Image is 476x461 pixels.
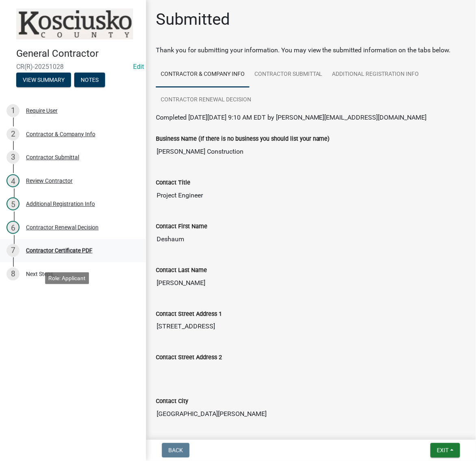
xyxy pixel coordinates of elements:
label: Contact Title [156,180,190,186]
div: Review Contractor [26,178,73,184]
div: 1 [6,104,19,117]
label: Business Name (If there is no business you should list your name) [156,136,330,142]
img: Kosciusko County, Indiana [16,9,133,39]
div: Additional Registration Info [26,201,95,207]
span: CR(R)-20251028 [16,63,130,71]
a: Contractor Renewal Decision [156,87,256,113]
div: Role: Applicant [45,272,89,284]
button: Notes [74,73,105,87]
a: Contractor Submittal [250,62,327,88]
h4: General Contractor [16,48,140,60]
button: View Summary [16,73,71,87]
label: Contact First Name [156,224,207,229]
button: Exit [431,443,460,458]
button: Back [162,443,190,458]
div: Contractor Renewal Decision [26,225,99,230]
div: Contractor Certificate PDF [26,248,93,253]
div: 8 [6,268,19,281]
span: Back [168,447,183,454]
div: 3 [6,151,19,164]
span: Completed [DATE][DATE] 9:10 AM EDT by [PERSON_NAME][EMAIL_ADDRESS][DOMAIN_NAME] [156,114,427,121]
a: Edit [133,63,144,71]
div: 2 [6,128,19,141]
div: Contractor & Company Info [26,131,95,137]
h1: Submitted [156,10,230,29]
div: 6 [6,221,19,234]
div: Thank you for submitting your information. You may view the submitted information on the tabs below. [156,45,466,55]
label: Contact Street Address 2 [156,355,222,361]
a: Additional Registration Info [327,62,424,88]
div: 7 [6,244,19,257]
div: Contractor Submittal [26,154,79,160]
div: 5 [6,197,19,210]
wm-modal-confirm: Summary [16,77,71,84]
label: Contact City [156,399,188,405]
div: Require User [26,108,58,114]
wm-modal-confirm: Notes [74,77,105,84]
span: Exit [437,447,449,454]
label: Contact Last Name [156,268,207,273]
wm-modal-confirm: Edit Application Number [133,63,144,71]
a: Contractor & Company Info [156,62,250,88]
div: 4 [6,174,19,187]
label: Contact Street Address 1 [156,311,222,317]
